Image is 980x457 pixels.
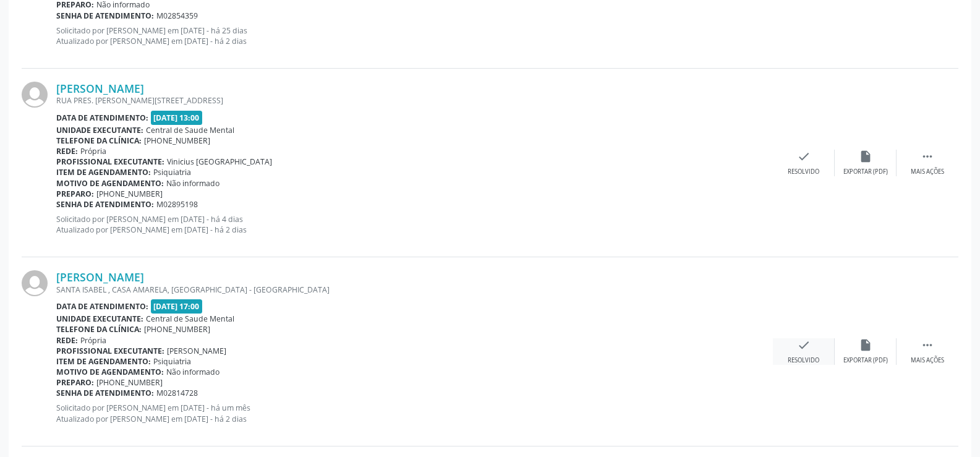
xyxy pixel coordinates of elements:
[56,146,78,156] b: Rede:
[56,11,154,21] b: Senha de atendimento:
[921,338,934,352] i: 
[144,324,210,335] span: [PHONE_NUMBER]
[151,111,203,125] span: [DATE] 13:00
[859,338,872,352] i: insert_drive_file
[80,335,106,346] span: Própria
[167,156,272,167] span: Vinicius [GEOGRAPHIC_DATA]
[56,178,164,189] b: Motivo de agendamento:
[146,125,234,135] span: Central de Saude Mental
[56,301,148,312] b: Data de atendimento:
[96,189,163,199] span: [PHONE_NUMBER]
[156,11,198,21] span: M02854359
[56,314,143,324] b: Unidade executante:
[788,168,819,176] div: Resolvido
[56,125,143,135] b: Unidade executante:
[56,270,144,284] a: [PERSON_NAME]
[96,377,163,388] span: [PHONE_NUMBER]
[56,167,151,177] b: Item de agendamento:
[56,377,94,388] b: Preparo:
[146,314,234,324] span: Central de Saude Mental
[56,346,164,356] b: Profissional executante:
[56,25,773,46] p: Solicitado por [PERSON_NAME] em [DATE] - há 25 dias Atualizado por [PERSON_NAME] em [DATE] - há 2...
[153,356,191,367] span: Psiquiatria
[56,403,773,424] p: Solicitado por [PERSON_NAME] em [DATE] - há um mês Atualizado por [PERSON_NAME] em [DATE] - há 2 ...
[153,167,191,177] span: Psiquiatria
[56,199,154,210] b: Senha de atendimento:
[788,356,819,365] div: Resolvido
[56,388,154,398] b: Senha de atendimento:
[56,189,94,199] b: Preparo:
[911,356,944,365] div: Mais ações
[56,284,773,295] div: SANTA ISABEL , CASA AMARELA, [GEOGRAPHIC_DATA] - [GEOGRAPHIC_DATA]
[151,299,203,314] span: [DATE] 17:00
[156,199,198,210] span: M02895198
[911,168,944,176] div: Mais ações
[56,214,773,235] p: Solicitado por [PERSON_NAME] em [DATE] - há 4 dias Atualizado por [PERSON_NAME] em [DATE] - há 2 ...
[56,324,142,335] b: Telefone da clínica:
[921,150,934,163] i: 
[56,135,142,146] b: Telefone da clínica:
[56,113,148,123] b: Data de atendimento:
[56,95,773,106] div: RUA PRES. [PERSON_NAME][STREET_ADDRESS]
[156,388,198,398] span: M02814728
[56,82,144,95] a: [PERSON_NAME]
[56,335,78,346] b: Rede:
[843,356,888,365] div: Exportar (PDF)
[166,178,219,189] span: Não informado
[797,338,811,352] i: check
[859,150,872,163] i: insert_drive_file
[797,150,811,163] i: check
[56,356,151,367] b: Item de agendamento:
[56,367,164,377] b: Motivo de agendamento:
[80,146,106,156] span: Própria
[22,82,48,108] img: img
[166,367,219,377] span: Não informado
[144,135,210,146] span: [PHONE_NUMBER]
[843,168,888,176] div: Exportar (PDF)
[22,270,48,296] img: img
[56,156,164,167] b: Profissional executante:
[167,346,226,356] span: [PERSON_NAME]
